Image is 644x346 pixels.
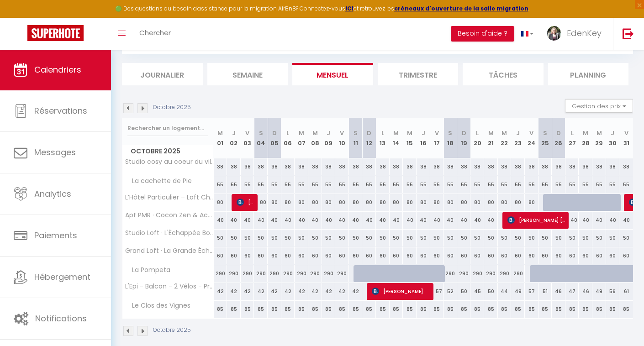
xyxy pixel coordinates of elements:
div: 38 [214,158,227,175]
div: 60 [565,247,579,264]
div: 40 [376,212,390,229]
div: 60 [227,247,241,264]
div: 38 [430,158,444,175]
div: 60 [254,247,268,264]
div: 60 [308,247,322,264]
button: Ouvrir le widget de chat LiveChat [7,4,35,31]
th: 20 [470,118,484,158]
span: Hébergement [34,271,90,283]
div: 55 [349,176,363,193]
div: 290 [295,265,308,282]
div: 42 [254,283,268,300]
div: 80 [349,194,363,211]
div: 55 [390,176,403,193]
div: 60 [498,247,512,264]
abbr: L [571,129,574,137]
th: 31 [619,118,633,158]
div: 80 [511,194,525,211]
div: 50 [565,230,579,246]
div: 55 [592,176,606,193]
abbr: L [286,129,289,137]
span: EdenKey [567,27,602,39]
abbr: V [340,129,344,137]
span: L'Epi - Balcon - 2 Vélos - Proche Parking gratuit [124,283,215,290]
div: 40 [254,212,268,229]
div: 50 [606,230,620,246]
img: Super Booking [27,25,84,41]
div: 38 [322,158,336,175]
div: 55 [376,176,390,193]
span: Messages [34,147,76,158]
div: 55 [470,176,484,193]
div: 60 [430,247,444,264]
div: 40 [227,212,241,229]
li: Mensuel [292,63,373,85]
div: 60 [484,247,498,264]
div: 290 [470,265,484,282]
div: 42 [322,283,336,300]
abbr: D [367,129,371,137]
abbr: M [596,129,602,137]
input: Rechercher un logement... [127,120,208,136]
div: 50 [349,230,363,246]
div: 38 [281,158,295,175]
div: 38 [565,158,579,175]
div: 38 [525,158,538,175]
span: Notifications [35,313,87,324]
div: 50 [295,230,308,246]
div: 50 [254,230,268,246]
div: 55 [417,176,430,193]
div: 55 [457,176,471,193]
span: La Pompeta [124,265,173,275]
div: 50 [498,230,512,246]
div: 50 [457,230,471,246]
div: 50 [552,230,565,246]
div: 40 [362,212,376,229]
div: 38 [268,158,281,175]
div: 40 [308,212,322,229]
div: 38 [362,158,376,175]
div: 42 [268,283,281,300]
abbr: M [583,129,588,137]
div: 60 [295,247,308,264]
abbr: S [448,129,452,137]
div: 60 [511,247,525,264]
div: 50 [241,230,254,246]
div: 55 [443,176,457,193]
div: 55 [606,176,620,193]
div: 60 [470,247,484,264]
div: 80 [322,194,336,211]
th: 21 [484,118,498,158]
div: 38 [403,158,417,175]
div: 80 [254,194,268,211]
div: 40 [470,212,484,229]
div: 290 [214,265,227,282]
div: 50 [484,230,498,246]
abbr: M [501,129,507,137]
abbr: V [245,129,249,137]
div: 55 [565,176,579,193]
div: 40 [281,212,295,229]
div: 40 [417,212,430,229]
div: 60 [362,247,376,264]
div: 55 [268,176,281,193]
th: 13 [376,118,390,158]
div: 50 [525,230,538,246]
div: 38 [552,158,565,175]
div: 40 [484,212,498,229]
div: 40 [565,212,579,229]
span: Studio Loft · L'Échappée Bohème [124,230,215,236]
div: 55 [362,176,376,193]
a: créneaux d'ouverture de la salle migration [394,5,528,12]
div: 80 [484,194,498,211]
div: 38 [335,158,349,175]
th: 02 [227,118,241,158]
span: [PERSON_NAME] [PERSON_NAME] [507,211,567,229]
div: 38 [470,158,484,175]
div: 60 [592,247,606,264]
span: Calendriers [34,64,81,75]
abbr: J [611,129,614,137]
div: 50 [417,230,430,246]
div: 80 [268,194,281,211]
th: 04 [254,118,268,158]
